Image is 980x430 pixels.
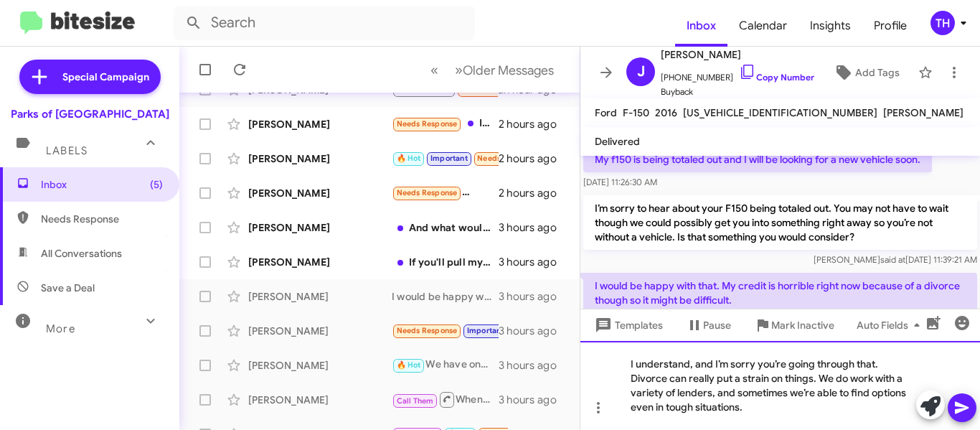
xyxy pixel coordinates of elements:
[743,312,846,338] button: Mark Inactive
[392,184,499,201] div: What is the incentive here
[392,322,499,339] div: Possibly next week. I need a ballpark on value first as I am not going to waste an hour driving t...
[674,312,743,338] button: Pause
[583,273,977,313] p: I would be happy with that. My credit is horrible right now because of a divorce though so it mig...
[11,107,169,121] div: Parks of [GEOGRAPHIC_DATA]
[499,220,568,235] div: 3 hours ago
[739,72,814,83] a: Copy Number
[46,144,88,157] span: Labels
[463,62,554,78] span: Older Messages
[392,357,499,373] div: We have one here and one scheduled to be here soon [URL][DOMAIN_NAME]
[248,255,392,269] div: [PERSON_NAME]
[583,146,932,172] p: My f150 is being totaled out and I will be looking for a new vehicle soon.
[580,312,674,338] button: Templates
[637,60,645,83] span: J
[430,154,468,163] span: Important
[248,289,392,304] div: [PERSON_NAME]
[798,5,862,47] a: Insights
[661,63,814,85] span: [PHONE_NUMBER]
[248,324,392,338] div: [PERSON_NAME]
[845,312,937,338] button: Auto Fields
[855,60,900,85] span: Add Tags
[392,220,499,235] div: And what would you consider Enough?
[46,322,75,335] span: More
[595,106,617,119] span: Ford
[623,106,649,119] span: F-150
[41,212,163,226] span: Needs Response
[248,220,392,235] div: [PERSON_NAME]
[397,154,421,163] span: 🔥 Hot
[814,254,977,265] span: [PERSON_NAME] [DATE] 11:39:21 AM
[883,106,963,119] span: [PERSON_NAME]
[248,151,392,166] div: [PERSON_NAME]
[857,312,925,338] span: Auto Fields
[930,11,955,35] div: TH
[675,5,727,47] a: Inbox
[423,55,562,85] nav: Page navigation example
[499,151,568,166] div: 2 hours ago
[880,254,905,265] span: said at
[703,312,731,338] span: Pause
[41,281,95,295] span: Save a Deal
[446,55,562,85] button: Next
[661,46,814,63] span: [PERSON_NAME]
[499,324,568,338] div: 3 hours ago
[248,186,392,200] div: [PERSON_NAME]
[41,246,122,261] span: All Conversations
[392,255,499,269] div: If you'll pull my records you'll see that I only received 5 of my 6 oil changes. That's because I...
[499,186,568,200] div: 2 hours ago
[683,106,877,119] span: [US_VEHICLE_IDENTIFICATION_NUMBER]
[499,289,568,304] div: 3 hours ago
[583,195,977,250] p: I’m sorry to hear about your F150 being totaled out. You may not have to wait though we could pos...
[771,312,834,338] span: Mark Inactive
[595,135,640,148] span: Delivered
[583,177,657,187] span: [DATE] 11:26:30 AM
[821,60,911,85] button: Add Tags
[655,106,677,119] span: 2016
[455,61,463,79] span: »
[150,177,163,192] span: (5)
[862,5,918,47] a: Profile
[397,396,434,406] span: Call Them
[422,55,447,85] button: Previous
[62,70,149,84] span: Special Campaign
[397,326,458,335] span: Needs Response
[499,255,568,269] div: 3 hours ago
[499,393,568,407] div: 3 hours ago
[467,326,504,335] span: Important
[248,393,392,407] div: [PERSON_NAME]
[392,150,499,167] div: I did that previously and we were $10-15k away from what I was comfortable with
[392,289,499,304] div: I would be happy with that. My credit is horrible right now because of a divorce though so it mig...
[174,6,475,40] input: Search
[661,85,814,99] span: Buyback
[41,177,163,192] span: Inbox
[918,11,964,35] button: TH
[592,312,663,338] span: Templates
[397,188,458,197] span: Needs Response
[727,5,798,47] a: Calendar
[430,61,438,79] span: «
[477,154,538,163] span: Needs Response
[19,60,161,94] a: Special Campaign
[499,358,568,373] div: 3 hours ago
[499,117,568,131] div: 2 hours ago
[392,391,499,408] div: When would be a good time to reach out to you here shortly?
[248,117,392,131] div: [PERSON_NAME]
[397,360,421,370] span: 🔥 Hot
[392,116,499,132] div: If u offer 55k for it sure
[248,358,392,373] div: [PERSON_NAME]
[580,341,980,430] div: I understand, and I’m sorry you’re going through that. Divorce can really put a strain on things....
[397,119,458,128] span: Needs Response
